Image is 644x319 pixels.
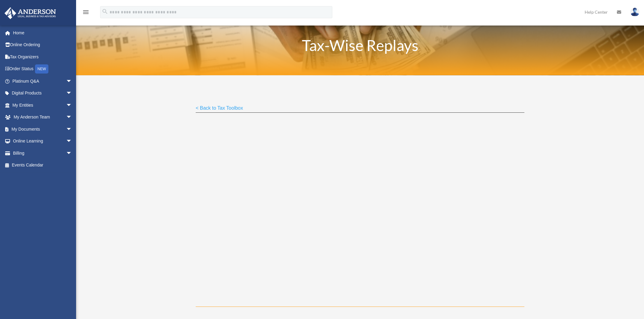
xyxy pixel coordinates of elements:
[4,39,81,51] a: Online Ordering
[35,64,48,74] div: NEW
[3,7,58,19] img: Anderson Advisors Platinum Portal
[196,105,243,114] a: < Back to Tax Toolbox
[66,123,78,135] span: arrow_drop_down
[4,147,81,159] a: Billingarrow_drop_down
[66,111,78,124] span: arrow_drop_down
[66,75,78,87] span: arrow_drop_down
[4,27,81,39] a: Home
[82,9,89,16] i: menu
[66,135,78,148] span: arrow_drop_down
[4,87,81,99] a: Digital Productsarrow_drop_down
[4,159,81,171] a: Events Calendar
[630,8,639,16] img: User Pic
[102,8,108,15] i: search
[4,123,81,135] a: My Documentsarrow_drop_down
[4,99,81,111] a: My Entitiesarrow_drop_down
[4,75,81,87] a: Platinum Q&Aarrow_drop_down
[4,111,81,123] a: My Anderson Teamarrow_drop_down
[4,135,81,147] a: Online Learningarrow_drop_down
[4,63,81,75] a: Order StatusNEW
[82,11,89,16] a: menu
[66,99,78,111] span: arrow_drop_down
[66,147,78,159] span: arrow_drop_down
[4,51,81,63] a: Tax Organizers
[196,38,524,56] h1: Tax-Wise Replays
[66,87,78,100] span: arrow_drop_down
